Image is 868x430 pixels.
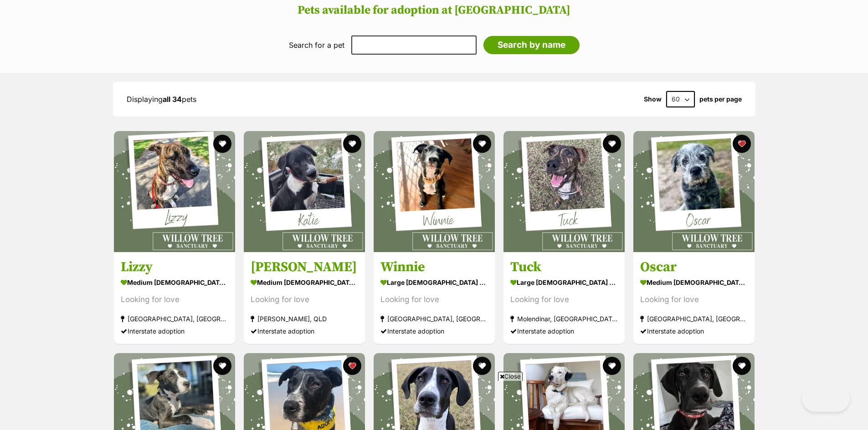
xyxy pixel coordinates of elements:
[9,4,859,17] h2: Pets available for adoption at [GEOGRAPHIC_DATA]
[498,372,523,381] span: Close
[121,259,228,276] h3: Lizzy
[213,135,231,153] button: favourite
[473,357,491,375] button: favourite
[251,294,358,306] div: Looking for love
[374,252,495,344] a: Winnie large [DEMOGRAPHIC_DATA] Dog Looking for love [GEOGRAPHIC_DATA], [GEOGRAPHIC_DATA] Interst...
[503,252,625,344] a: Tuck large [DEMOGRAPHIC_DATA] Dog Looking for love Molendinar, [GEOGRAPHIC_DATA] Interstate adopt...
[640,313,748,325] div: [GEOGRAPHIC_DATA], [GEOGRAPHIC_DATA]
[380,294,488,306] div: Looking for love
[510,259,618,276] h3: Tuck
[644,96,662,103] span: Show
[251,276,358,289] div: medium [DEMOGRAPHIC_DATA] Dog
[374,131,495,252] img: Winnie
[510,325,618,338] div: Interstate adoption
[640,294,748,306] div: Looking for love
[343,135,361,153] button: favourite
[251,259,358,276] h3: [PERSON_NAME]
[289,41,344,49] label: Search for a pet
[483,36,580,54] input: Search by name
[603,135,621,153] button: favourite
[114,131,235,252] img: Lizzy
[380,325,488,338] div: Interstate adoption
[121,294,228,306] div: Looking for love
[213,384,655,425] iframe: Advertisement
[127,95,196,104] span: Displaying pets
[802,384,850,412] iframe: Help Scout Beacon - Open
[733,135,751,153] button: favourite
[343,357,361,375] button: favourite
[699,96,742,103] label: pets per page
[510,294,618,306] div: Looking for love
[251,325,358,338] div: Interstate adoption
[244,131,365,252] img: Katie
[163,95,182,104] strong: all 34
[640,259,748,276] h3: Oscar
[510,313,618,325] div: Molendinar, [GEOGRAPHIC_DATA]
[503,131,625,252] img: Tuck
[244,252,365,344] a: [PERSON_NAME] medium [DEMOGRAPHIC_DATA] Dog Looking for love [PERSON_NAME], QLD Interstate adopti...
[114,252,235,344] a: Lizzy medium [DEMOGRAPHIC_DATA] Dog Looking for love [GEOGRAPHIC_DATA], [GEOGRAPHIC_DATA] Interst...
[633,131,755,252] img: Oscar
[380,276,488,289] div: large [DEMOGRAPHIC_DATA] Dog
[603,357,621,375] button: favourite
[380,313,488,325] div: [GEOGRAPHIC_DATA], [GEOGRAPHIC_DATA]
[640,276,748,289] div: medium [DEMOGRAPHIC_DATA] Dog
[633,252,755,344] a: Oscar medium [DEMOGRAPHIC_DATA] Dog Looking for love [GEOGRAPHIC_DATA], [GEOGRAPHIC_DATA] Interst...
[640,325,748,338] div: Interstate adoption
[121,313,228,325] div: [GEOGRAPHIC_DATA], [GEOGRAPHIC_DATA]
[380,259,488,276] h3: Winnie
[473,135,491,153] button: favourite
[121,325,228,338] div: Interstate adoption
[733,357,751,375] button: favourite
[510,276,618,289] div: large [DEMOGRAPHIC_DATA] Dog
[121,276,228,289] div: medium [DEMOGRAPHIC_DATA] Dog
[251,313,358,325] div: [PERSON_NAME], QLD
[213,357,231,375] button: favourite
